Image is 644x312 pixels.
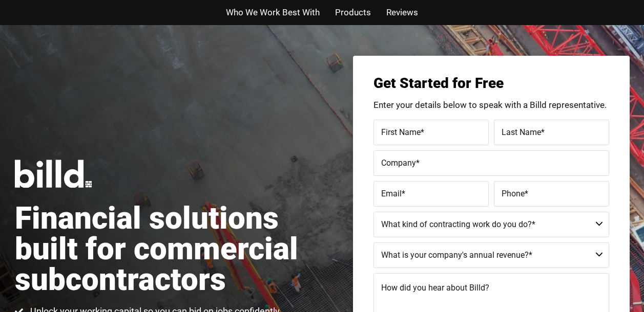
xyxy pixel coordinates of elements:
[15,203,322,295] h1: Financial solutions built for commercial subcontractors
[381,158,416,167] span: Company
[386,5,418,20] a: Reviews
[502,188,525,198] span: Phone
[381,127,421,137] span: First Name
[226,5,320,20] a: Who We Work Best With
[373,76,609,91] h3: Get Started for Free
[502,127,541,137] span: Last Name
[381,188,402,198] span: Email
[335,5,371,20] a: Products
[381,283,489,293] span: How did you hear about Billd?
[373,101,609,109] p: Enter your details below to speak with a Billd representative.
